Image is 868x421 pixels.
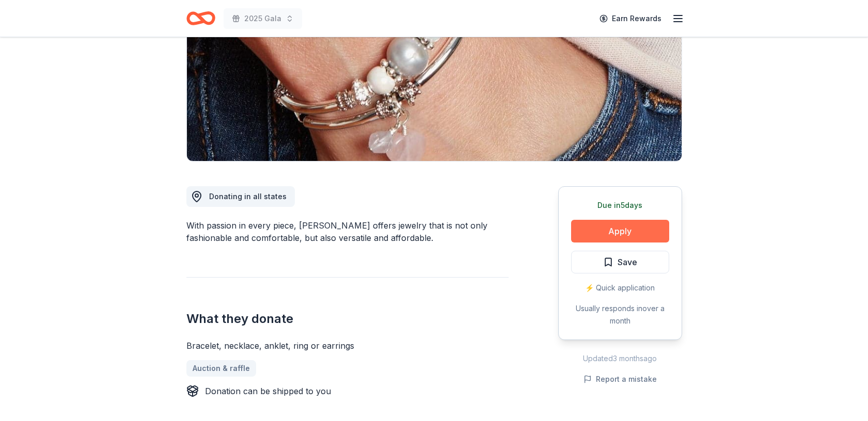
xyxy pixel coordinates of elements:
[224,8,302,29] button: 2025 Gala
[186,219,509,244] div: With passion in every piece, [PERSON_NAME] offers jewelry that is not only fashionable and comfor...
[558,352,682,365] div: Updated 3 months ago
[593,9,668,28] a: Earn Rewards
[186,311,509,327] h2: What they donate
[583,373,657,385] button: Report a mistake
[618,255,637,269] span: Save
[571,302,669,327] div: Usually responds in over a month
[571,199,669,212] div: Due in 5 days
[244,12,281,25] span: 2025 Gala
[205,385,331,397] div: Donation can be shipped to you
[186,360,256,377] a: Auction & raffle
[186,339,509,352] div: Bracelet, necklace, anklet, ring or earrings
[209,192,287,201] span: Donating in all states
[186,6,215,30] a: Home
[571,220,669,242] button: Apply
[571,282,669,294] div: ⚡️ Quick application
[571,251,669,273] button: Save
